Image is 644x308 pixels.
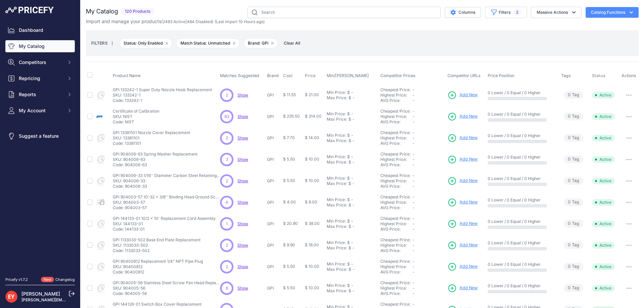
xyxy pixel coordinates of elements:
[244,38,278,48] span: Brand: GPI
[380,98,413,103] div: AVG Price:
[380,178,413,184] div: Highest Price:
[350,240,353,245] div: -
[113,109,159,114] p: Certificate of Calibration
[568,92,571,98] span: 0
[113,135,190,141] p: SKU: 13381101
[351,95,355,101] div: -
[592,113,615,120] span: Active
[237,157,248,162] span: Show
[237,93,248,98] a: Show
[564,113,583,120] span: Tag
[380,93,413,98] div: Highest Price:
[113,151,198,157] p: GPI 904006-63 Spring Washer Replacement
[305,242,319,247] span: $ 18.00
[237,221,248,226] span: Show
[460,92,478,98] span: Add New
[327,138,347,143] div: Max Price:
[113,114,159,119] p: SKU: NIST
[5,24,75,269] nav: Sidebar
[564,156,583,163] span: Tag
[460,178,478,184] span: Add New
[380,130,411,135] a: Cheapest Price:
[380,243,413,248] div: Highest Price:
[283,221,298,226] span: $ 20.90
[283,92,296,97] span: $ 11.55
[176,38,240,48] span: Match Status: Unmatched
[327,202,347,208] div: Max Price:
[488,176,554,181] p: 0 Lower / 0 Equal / 0 Higher
[113,130,190,135] p: GPI 13381101 Nozzle Cover Replacement
[380,205,413,210] div: AVG Price:
[280,40,304,47] button: Clear All
[380,135,413,141] div: Highest Price:
[283,135,295,140] span: $ 7.70
[592,221,615,227] span: Active
[513,9,521,16] span: 3
[305,264,319,269] span: $ 10.00
[283,242,295,247] span: $ 9.90
[413,114,415,119] span: -
[113,87,212,93] p: GPI 133242-1 Super Duty Nozzle Hook Replacement
[113,264,203,269] p: SKU: 90400812
[5,40,75,52] a: My Catalog
[380,173,411,178] a: Cheapest Price:
[447,219,478,229] a: Add New
[622,73,636,78] span: Actions
[348,160,351,165] div: $
[215,19,265,24] span: (Last import 10 Hours ago)
[348,202,351,208] div: $
[568,199,571,205] span: 0
[5,130,75,142] a: Suggest a feature
[460,199,478,205] span: Add New
[327,224,347,229] div: Max Price:
[237,200,248,205] span: Show
[350,219,353,224] div: -
[348,117,351,122] div: $
[564,263,583,270] span: Tag
[5,72,75,84] button: Repricing
[413,200,415,205] span: -
[237,264,248,269] span: Show
[348,95,351,101] div: $
[380,259,411,264] a: Cheapest Price:
[237,178,248,183] span: Show
[347,197,350,202] div: $
[5,105,75,117] button: My Account
[592,135,615,141] span: Active
[488,90,554,96] p: 0 Lower / 0 Equal / 0 Higher
[237,286,248,291] span: Show
[19,75,63,82] span: Repricing
[305,73,316,78] span: Price
[327,95,347,101] div: Max Price:
[564,220,583,228] span: Tag
[447,133,478,143] a: Add New
[283,114,300,119] span: $ 235.50
[460,135,478,141] span: Add New
[305,157,319,162] span: $ 10.00
[347,261,350,267] div: $
[380,109,411,114] a: Cheapest Price:
[351,160,355,165] div: -
[113,141,190,146] p: Code: 13381101
[592,92,615,99] span: Active
[113,248,201,253] p: Code: 1133033-502
[380,221,413,227] div: Highest Price:
[267,93,280,98] p: GPI
[460,221,478,227] span: Add New
[447,155,478,164] a: Add New
[380,280,411,285] a: Cheapest Price:
[380,119,413,125] div: AVG Price:
[108,41,117,45] small: |
[113,200,220,205] p: SKU: 904003-57
[163,19,185,24] a: 2483 Active
[447,112,478,121] a: Add New
[413,259,415,264] span: -
[347,219,350,224] div: $
[488,133,554,138] p: 0 Lower / 0 Equal / 0 Higher
[413,227,415,232] span: -
[350,176,353,181] div: -
[327,240,346,245] div: Min Price:
[161,19,213,24] span: ( | )
[267,135,280,141] p: GPI
[380,216,411,221] a: Cheapest Price:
